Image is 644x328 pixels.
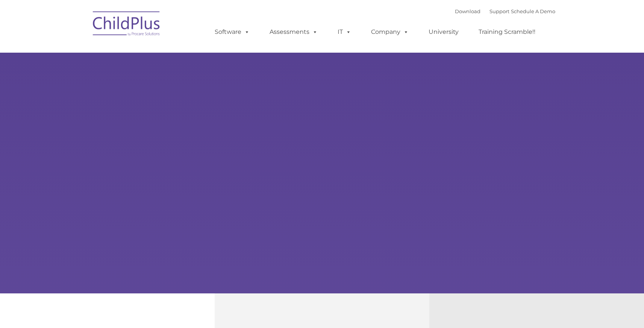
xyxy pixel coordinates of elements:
[330,24,359,39] a: IT
[364,24,416,39] a: Company
[207,24,257,39] a: Software
[455,8,480,14] a: Download
[89,6,164,44] img: ChildPlus by Procare Solutions
[421,24,466,39] a: University
[471,24,543,39] a: Training Scramble!!
[262,24,325,39] a: Assessments
[489,8,509,14] a: Support
[455,8,555,14] font: |
[511,8,555,14] a: Schedule A Demo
